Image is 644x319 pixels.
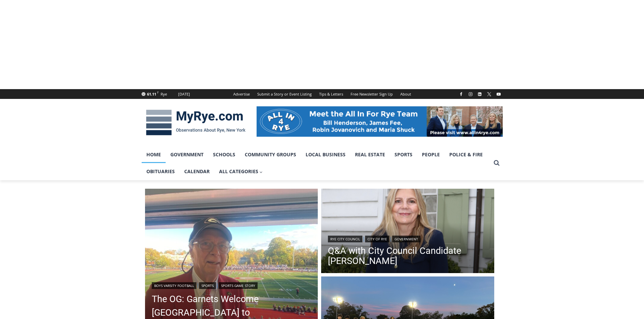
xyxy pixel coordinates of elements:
span: F [157,90,159,94]
a: Schools [208,146,240,163]
div: | | [328,234,487,242]
a: All Categories [214,163,268,180]
span: All Categories [219,168,263,175]
a: Q&A with City Council Candidate [PERSON_NAME] [328,246,487,266]
a: Real Estate [350,146,390,163]
a: Read More Q&A with City Council Candidate Maria Tufvesson Shuck [321,189,494,275]
a: X [485,90,493,98]
a: YouTube [495,90,503,98]
div: | | [152,281,311,289]
a: City of Rye [365,236,389,242]
nav: Secondary Navigation [230,89,415,99]
img: All in for Rye [257,106,503,137]
a: Sports [390,146,417,163]
a: Tips & Letters [315,89,347,99]
img: MyRye.com [142,105,250,140]
a: Home [142,146,166,163]
a: Rye City Council [328,236,362,242]
div: [DATE] [178,91,190,97]
a: People [417,146,445,163]
a: Facebook [457,90,465,98]
a: Submit a Story or Event Listing [254,89,315,99]
a: Sports [199,282,216,289]
a: Instagram [467,90,475,98]
a: Local Business [301,146,350,163]
a: Advertise [230,89,254,99]
nav: Primary Navigation [142,146,491,180]
a: Obituaries [142,163,180,180]
a: Government [392,236,421,242]
a: Calendar [180,163,214,180]
button: View Search Form [491,157,503,169]
a: Free Newsletter Sign Up [347,89,397,99]
img: (PHOTO: City council candidate Maria Tufvesson Shuck.) [321,189,494,275]
a: Community Groups [240,146,301,163]
div: Rye [161,91,167,97]
span: 61.11 [147,91,156,97]
a: Sports Game Story [219,282,258,289]
a: Government [166,146,208,163]
a: About [397,89,415,99]
a: Boys Varsity Football [152,282,196,289]
a: Linkedin [476,90,484,98]
a: Police & Fire [445,146,487,163]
